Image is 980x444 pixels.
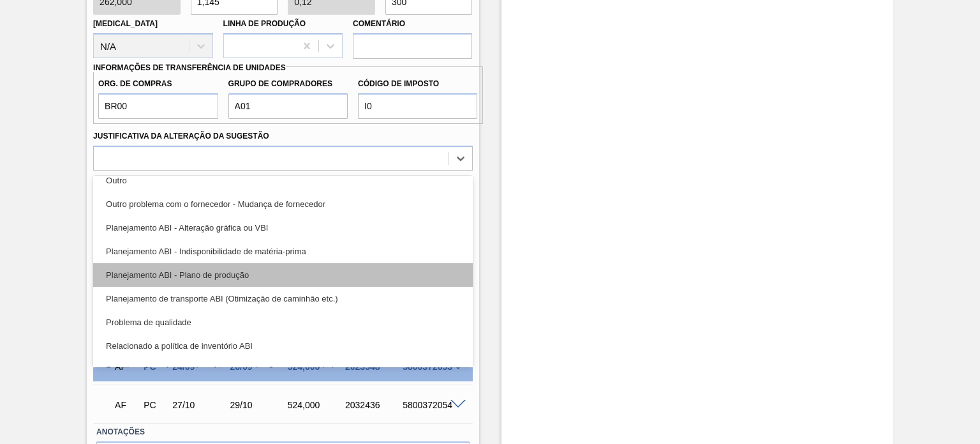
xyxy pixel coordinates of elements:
[112,391,140,419] div: Aguardando Faturamento
[353,15,472,33] label: Comentário
[342,400,405,410] div: 2032436
[93,334,472,358] div: Relacionado a política de inventório ABI
[227,400,290,410] div: 29/10/2025
[93,310,472,334] div: Problema de qualidade
[96,423,469,441] label: Anotações
[93,240,472,263] div: Planejamento ABI - Indisponibilidade de matéria-prima
[285,400,348,410] div: 524,000
[93,174,472,192] label: Observações
[169,400,232,410] div: 27/10/2025
[93,358,472,381] div: Relacionado ao fornecedor - Atrasos, limitações de capacidade, etc.
[223,19,306,28] label: Linha de Produção
[93,263,472,287] div: Planejamento ABI - Plano de produção
[93,192,472,216] div: Outro problema com o fornecedor - Mudança de fornecedor
[93,132,269,141] label: Justificativa da Alteração da Sugestão
[399,400,463,410] div: 5800372054
[93,216,472,240] div: Planejamento ABI - Alteração gráfica ou VBI
[93,19,158,28] label: [MEDICAL_DATA]
[93,169,472,192] div: Outro
[228,75,348,93] label: Grupo de Compradores
[98,75,218,93] label: Org. de Compras
[115,400,137,410] p: AF
[358,75,477,93] label: Código de Imposto
[140,400,169,410] div: Pedido de Compra
[93,287,472,310] div: Planejamento de transporte ABI (Otimização de caminhão etc.)
[93,63,286,72] label: Informações de Transferência de Unidades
